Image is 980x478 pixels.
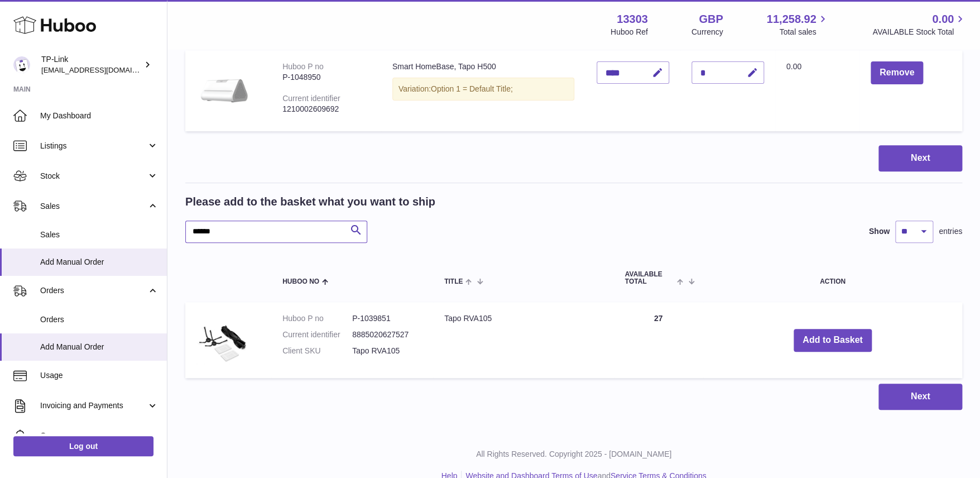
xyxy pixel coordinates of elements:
[40,201,147,212] span: Sales
[352,313,422,324] dd: P-1039851
[40,171,147,181] span: Stock
[282,72,370,83] div: P-1048950
[196,61,252,117] img: Smart HomeBase, Tapo H500
[614,302,703,378] td: 27
[786,62,801,71] span: 0.00
[939,226,962,237] span: entries
[40,431,158,441] span: Cases
[691,27,723,37] div: Currency
[352,329,422,340] dd: 8885020627527
[176,449,971,460] p: All Rights Reserved. Copyright 2025 - [DOMAIN_NAME]
[431,84,513,93] span: Option 1 = Default Title;
[869,226,890,237] label: Show
[766,12,829,37] a: 11,258.92 Total sales
[433,302,614,378] td: Tapo RVA105
[932,12,954,27] span: 0.00
[40,314,158,325] span: Orders
[282,313,352,324] dt: Huboo P no
[40,111,158,121] span: My Dashboard
[13,56,30,73] img: gaby.chen@tp-link.com
[282,104,370,114] div: 1210002609692
[282,94,340,103] div: Current identifier
[878,145,962,171] button: Next
[282,278,319,285] span: Huboo no
[381,50,585,131] td: Smart HomeBase, Tapo H500
[878,384,962,410] button: Next
[872,12,967,37] a: 0.00 AVAILABLE Stock Total
[699,12,723,27] strong: GBP
[40,342,158,352] span: Add Manual Order
[625,271,675,285] span: AVAILABLE Total
[185,194,435,209] h2: Please add to the basket what you want to ship
[196,313,252,364] img: Tapo RVA105
[40,400,147,411] span: Invoicing and Payments
[703,260,962,297] th: Action
[40,285,147,296] span: Orders
[41,65,164,74] span: [EMAIL_ADDRESS][DOMAIN_NAME]
[40,230,158,240] span: Sales
[444,278,463,285] span: Title
[40,370,158,381] span: Usage
[617,12,648,27] strong: 13303
[872,27,967,37] span: AVAILABLE Stock Total
[766,12,816,27] span: 11,258.92
[871,61,923,84] button: Remove
[40,257,158,267] span: Add Manual Order
[392,78,574,101] div: Variation:
[41,54,142,75] div: TP-Link
[352,346,422,356] dd: Tapo RVA105
[282,329,352,340] dt: Current identifier
[794,329,872,352] button: Add to Basket
[282,346,352,356] dt: Client SKU
[282,62,324,71] div: Huboo P no
[40,141,147,151] span: Listings
[13,436,153,456] a: Log out
[611,27,648,37] div: Huboo Ref
[779,27,829,37] span: Total sales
